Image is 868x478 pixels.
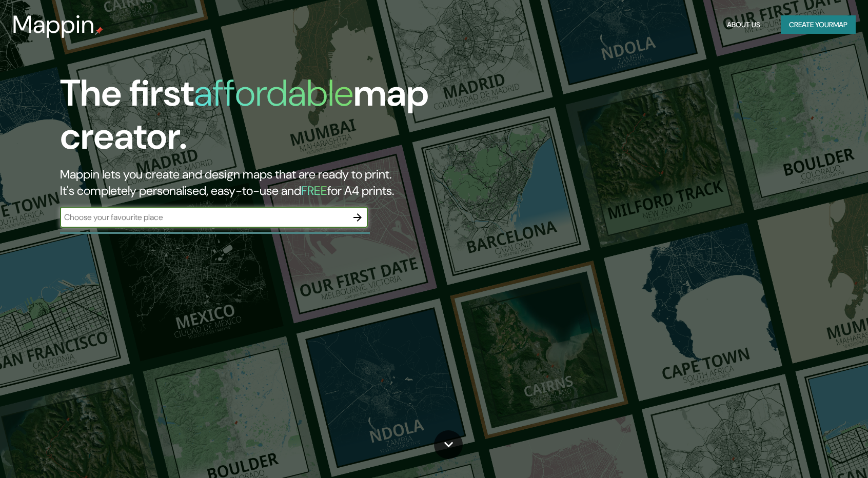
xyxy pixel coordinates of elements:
img: mappin-pin [95,27,103,35]
h3: Mappin [12,10,95,39]
h1: affordable [194,69,353,117]
h2: Mappin lets you create and design maps that are ready to print. It's completely personalised, eas... [60,166,494,199]
input: Choose your favourite place [60,211,347,223]
button: Create yourmap [781,15,856,34]
button: About Us [723,15,764,34]
h5: FREE [301,183,327,198]
h1: The first map creator. [60,72,494,166]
